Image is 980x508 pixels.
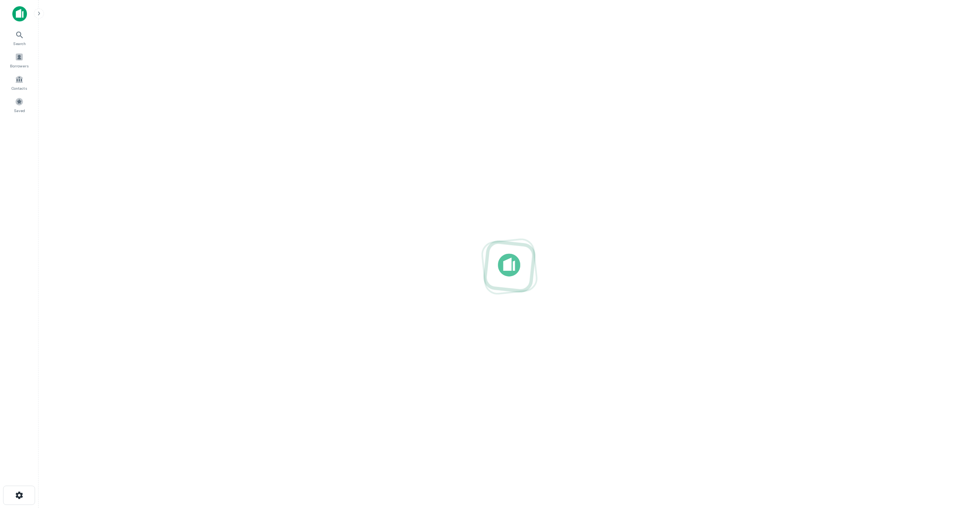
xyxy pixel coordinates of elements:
a: Search [2,27,36,48]
a: Contacts [2,72,36,93]
span: Saved [14,107,25,114]
iframe: Chat Widget [941,446,980,483]
a: Borrowers [2,50,36,70]
span: Search [13,40,26,47]
a: Saved [2,94,36,115]
img: capitalize-icon.png [12,6,27,22]
span: Contacts [12,85,27,91]
span: Borrowers [10,63,28,69]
